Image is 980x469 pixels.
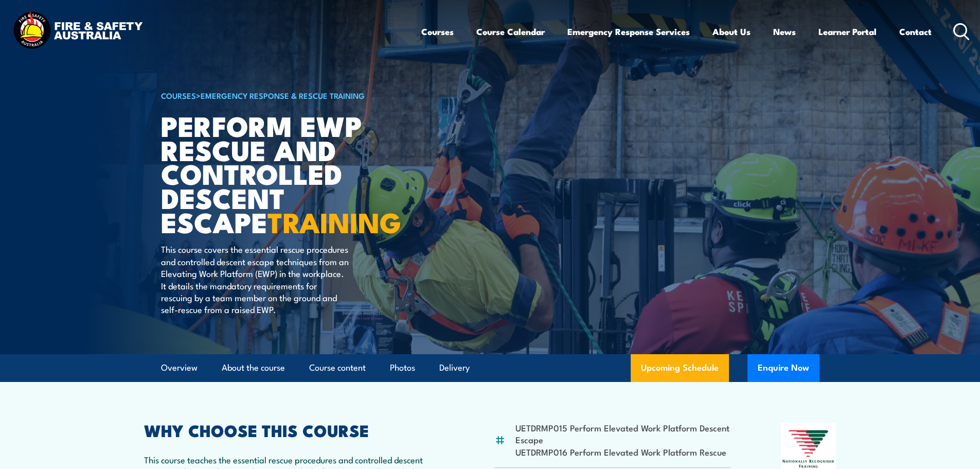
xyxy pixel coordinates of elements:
a: Emergency Response Services [567,18,690,45]
h6: > [161,89,415,101]
a: About the course [222,354,285,381]
a: Upcoming Schedule [631,354,729,382]
a: About Us [712,18,751,45]
p: This course covers the essential rescue procedures and controlled descent escape techniques from ... [161,243,349,315]
a: Photos [390,354,415,381]
button: Enquire Now [747,354,819,382]
strong: TRAINING [268,200,401,242]
a: COURSES [161,90,196,101]
li: UETDRMP016 Perform Elevated Work Platform Rescue [515,446,731,458]
a: Course Calendar [476,18,545,45]
a: News [773,18,796,45]
li: UETDRMP015 Perform Elevated Work Platform Descent Escape [515,422,731,446]
a: Delivery [439,354,470,381]
h1: Perform EWP Rescue and Controlled Descent Escape [161,113,415,234]
a: Contact [899,18,932,45]
h2: WHY CHOOSE THIS COURSE [144,423,444,437]
a: Course content [309,354,366,381]
a: Learner Portal [818,18,877,45]
a: Emergency Response & Rescue Training [201,90,365,101]
a: Courses [421,18,454,45]
a: Overview [161,354,198,381]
